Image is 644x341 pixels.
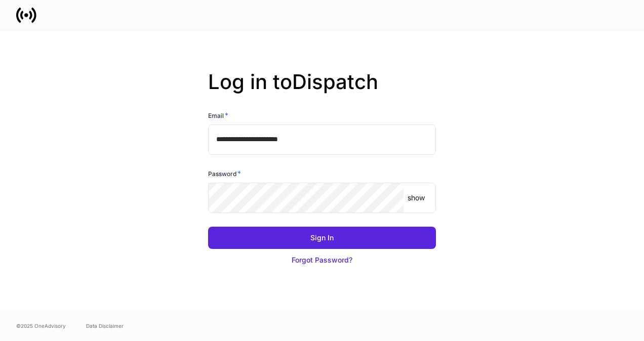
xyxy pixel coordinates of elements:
p: show [408,193,425,203]
button: Forgot Password? [208,249,436,271]
h2: Log in to Dispatch [208,70,436,110]
a: Data Disclaimer [86,322,124,330]
h6: Password [208,168,241,179]
span: © 2025 OneAdvisory [16,322,66,330]
div: Sign In [310,233,334,243]
button: Sign In [208,227,436,249]
h6: Email [208,110,228,120]
div: Forgot Password? [292,255,352,265]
